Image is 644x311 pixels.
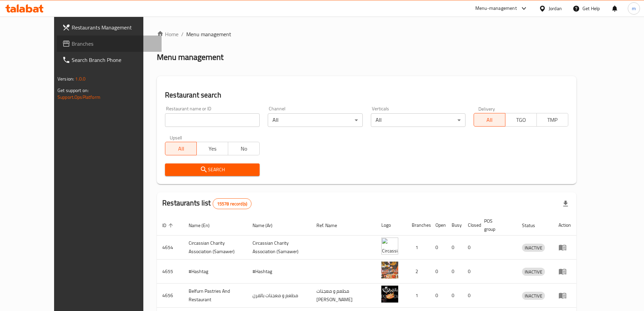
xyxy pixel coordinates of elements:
[57,86,89,95] span: Get support on:
[183,236,247,260] td: ​Circassian ​Charity ​Association​ (Samawer)
[170,165,254,174] span: Search
[183,284,247,308] td: Belfurn Pastries And Restaurant
[157,52,223,63] h2: Menu management
[165,163,260,176] button: Search
[316,221,346,229] span: Ref. Name
[186,30,231,38] span: Menu management
[72,56,156,64] span: Search Branch Phone
[228,142,260,155] button: No
[536,113,568,127] button: TMP
[477,115,503,125] span: All
[553,215,576,236] th: Action
[522,268,545,276] span: INACTIVE
[446,236,462,260] td: 0
[247,284,311,308] td: مطعم و معجنات بالفرن
[162,198,252,209] h2: Restaurants list
[57,36,162,52] a: Branches
[57,74,74,83] span: Version:
[157,284,183,308] td: 4656
[181,30,184,38] li: /
[157,30,178,38] a: Home
[540,115,566,125] span: TMP
[478,106,495,111] label: Delivery
[72,23,156,31] span: Restaurants Management
[484,217,508,233] span: POS group
[558,267,571,275] div: Menu
[430,284,446,308] td: 0
[57,93,100,102] a: Support.OpsPlatform
[462,215,479,236] th: Closed
[381,238,398,254] img: ​Circassian ​Charity ​Association​ (Samawer)
[446,284,462,308] td: 0
[162,221,175,229] span: ID
[557,196,574,212] div: Export file
[446,260,462,284] td: 0
[168,144,194,154] span: All
[430,260,446,284] td: 0
[475,4,517,13] div: Menu-management
[376,215,406,236] th: Logo
[189,221,218,229] span: Name (En)
[406,236,430,260] td: 1
[462,284,479,308] td: 0
[508,115,534,125] span: TGO
[462,260,479,284] td: 0
[157,260,183,284] td: 4655
[199,144,225,154] span: Yes
[558,243,571,251] div: Menu
[522,244,545,252] span: INACTIVE
[406,284,430,308] td: 1
[311,284,376,308] td: مطعم و معجنات [PERSON_NAME]
[371,113,466,127] div: All
[406,215,430,236] th: Branches
[247,260,311,284] td: #Hashtag
[247,236,311,260] td: ​Circassian ​Charity ​Association​ (Samawer)
[213,198,252,209] div: Total records count
[522,292,545,300] span: INACTIVE
[183,260,247,284] td: #Hashtag
[522,292,545,300] div: INACTIVE
[75,74,86,83] span: 1.0.0
[558,291,571,299] div: Menu
[165,90,568,100] h2: Restaurant search
[632,5,636,12] span: m
[268,113,362,127] div: All
[165,113,260,127] input: Search for restaurant name or ID..
[253,221,281,229] span: Name (Ar)
[57,52,162,68] a: Search Branch Phone
[430,236,446,260] td: 0
[57,19,162,36] a: Restaurants Management
[213,201,251,207] span: 15578 record(s)
[549,5,562,12] div: Jordan
[430,215,446,236] th: Open
[157,236,183,260] td: 4654
[196,142,228,155] button: Yes
[381,286,398,303] img: Belfurn Pastries And Restaurant
[170,135,182,140] label: Upsell
[505,113,537,127] button: TGO
[165,142,197,155] button: All
[381,262,398,279] img: #Hashtag
[474,113,505,127] button: All
[446,215,462,236] th: Busy
[72,40,156,48] span: Branches
[522,268,545,276] div: INACTIVE
[462,236,479,260] td: 0
[231,144,257,154] span: No
[157,30,576,38] nav: breadcrumb
[406,260,430,284] td: 2
[522,221,544,229] span: Status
